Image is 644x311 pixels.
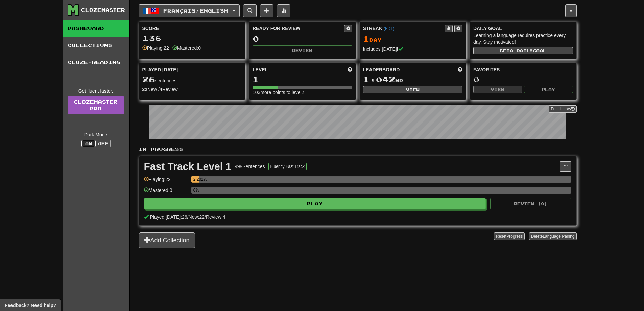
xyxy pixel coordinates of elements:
div: Streak [363,25,445,32]
span: / [205,214,206,220]
span: Level [253,66,268,73]
button: Add sentence to collection [260,4,273,17]
button: Add Collection [139,232,195,248]
div: Learning a language requires practice every day. Stay motivated! [473,32,573,45]
strong: 22 [142,87,148,92]
div: Playing: [142,45,169,51]
div: 2.202% [193,176,200,183]
div: 1 [253,75,352,84]
span: Played [DATE]: 26 [150,214,187,220]
div: Dark Mode [68,131,124,138]
a: (EDT) [384,26,395,31]
span: Played [DATE] [142,66,178,73]
span: Review: 4 [206,214,225,220]
button: On [81,140,96,147]
span: This week in points, UTC [458,66,462,73]
div: Ready for Review [253,25,344,32]
div: 0 [473,75,573,84]
a: ClozemasterPro [68,96,124,114]
span: Open feedback widget [5,302,56,309]
div: Fast Track Level 1 [144,161,232,172]
span: 1 [363,34,369,43]
span: Score more points to level up [348,66,352,73]
span: / [187,214,189,220]
p: In Progress [139,146,577,153]
div: Clozemaster [81,7,125,14]
span: 26 [142,74,155,84]
div: Mastered: [172,45,201,51]
div: Playing: 22 [144,176,188,187]
div: 999 Sentences [235,163,265,170]
button: Français/English [139,4,240,17]
div: Daily Goal [473,25,573,32]
button: DeleteLanguage Pairing [529,232,577,240]
button: Review (0) [490,198,571,209]
span: Language Pairing [543,234,574,239]
button: Review [253,45,352,55]
button: Play [524,86,573,93]
button: Fluency Fast Track [268,163,307,170]
div: sentences [142,75,242,84]
button: View [473,86,522,93]
div: Score [142,25,242,32]
span: a daily [510,48,533,53]
strong: 22 [164,45,169,51]
div: Get fluent faster. [68,88,124,94]
button: View [363,86,463,93]
div: New / Review [142,86,242,93]
div: nd [363,75,463,84]
button: Play [144,198,486,209]
div: Mastered: 0 [144,187,188,198]
div: Favorites [473,66,573,73]
div: 103 more points to level 2 [253,89,352,96]
a: Dashboard [63,20,129,37]
div: Day [363,35,463,43]
a: Collections [63,37,129,54]
strong: 4 [160,87,162,92]
div: Includes [DATE]! [363,46,463,52]
span: Français / English [163,8,228,14]
span: New: 22 [189,214,205,220]
button: Seta dailygoal [473,47,573,54]
div: 0 [253,35,352,43]
button: Off [96,140,111,147]
span: Progress [506,234,523,239]
button: Search sentences [243,4,257,17]
span: Leaderboard [363,66,400,73]
div: 136 [142,34,242,42]
strong: 0 [198,45,201,51]
button: More stats [277,4,290,17]
a: Cloze-Reading [63,54,129,71]
span: 1,042 [363,74,395,84]
button: Full History [549,105,576,113]
button: ResetProgress [494,232,525,240]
